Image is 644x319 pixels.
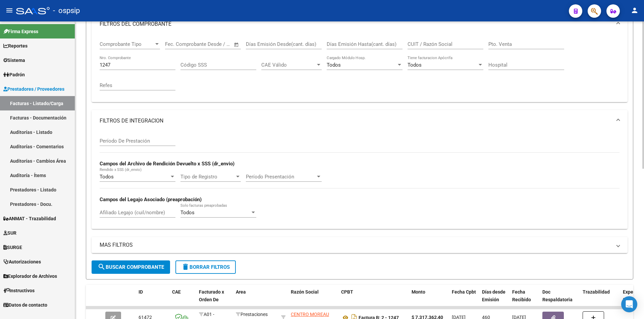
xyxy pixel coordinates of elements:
datatable-header-cell: Fecha Cpbt [449,285,479,314]
div: FILTROS DE INTEGRACION [92,132,628,229]
span: CAE [172,289,181,295]
span: Comprobante Tipo [100,41,154,47]
span: Autorizaciones [3,258,41,265]
button: Open calendar [233,41,240,49]
span: Instructivos [3,287,35,294]
span: Reportes [3,42,28,50]
span: Todos [100,174,114,180]
strong: Campos del Legajo Asociado (preaprobación) [100,196,202,203]
button: Borrar Filtros [175,260,236,274]
datatable-header-cell: CAE [169,285,196,314]
datatable-header-cell: Facturado x Orden De [196,285,233,314]
span: Trazabilidad [583,289,610,295]
span: Datos de contacto [3,301,47,309]
span: Todos [327,62,341,68]
mat-expansion-panel-header: FILTROS DEL COMPROBANTE [92,13,628,35]
mat-icon: search [98,263,106,271]
span: Padrón [3,71,25,78]
span: Período Presentación [246,174,316,180]
span: Fecha Cpbt [452,289,476,295]
mat-icon: delete [181,263,190,271]
span: Explorador de Archivos [3,272,57,280]
datatable-header-cell: CPBT [338,285,409,314]
span: ID [139,289,143,295]
span: Prestadores / Proveedores [3,85,64,93]
div: Open Intercom Messenger [621,296,637,312]
datatable-header-cell: Trazabilidad [580,285,620,314]
span: Sistema [3,57,25,64]
mat-icon: menu [5,6,13,14]
span: Tipo de Registro [180,174,235,180]
span: Facturado x Orden De [199,289,224,302]
span: CPBT [341,289,353,295]
mat-panel-title: MAS FILTROS [100,241,611,249]
input: End date [193,41,225,47]
datatable-header-cell: Fecha Recibido [509,285,540,314]
datatable-header-cell: Area [233,285,278,314]
span: CAE Válido [261,62,316,68]
mat-panel-title: FILTROS DEL COMPROBANTE [100,20,611,28]
span: Borrar Filtros [181,264,230,270]
span: Todos [180,210,195,216]
mat-panel-title: FILTROS DE INTEGRACION [100,117,611,125]
span: Razón Social [291,289,319,295]
span: Buscar Comprobante [98,264,164,270]
mat-expansion-panel-header: MAS FILTROS [92,237,628,253]
span: ANMAT - Trazabilidad [3,215,56,222]
span: - ospsip [53,3,80,18]
span: Firma Express [3,28,38,35]
datatable-header-cell: Razón Social [288,285,338,314]
div: FILTROS DEL COMPROBANTE [92,35,628,102]
strong: Campos del Archivo de Rendición Devuelto x SSS (dr_envio) [100,161,234,167]
datatable-header-cell: Doc Respaldatoria [540,285,580,314]
span: SUR [3,229,16,237]
datatable-header-cell: Días desde Emisión [479,285,509,314]
mat-expansion-panel-header: FILTROS DE INTEGRACION [92,110,628,132]
span: Días desde Emisión [482,289,505,302]
span: SURGE [3,244,22,251]
span: Doc Respaldatoria [542,289,573,302]
input: Start date [165,41,187,47]
span: Area [236,289,246,295]
span: Monto [412,289,425,295]
span: Fecha Recibido [512,289,531,302]
mat-icon: person [631,6,639,14]
span: Todos [408,62,422,68]
datatable-header-cell: ID [136,285,169,314]
button: Buscar Comprobante [92,260,170,274]
datatable-header-cell: Monto [409,285,449,314]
